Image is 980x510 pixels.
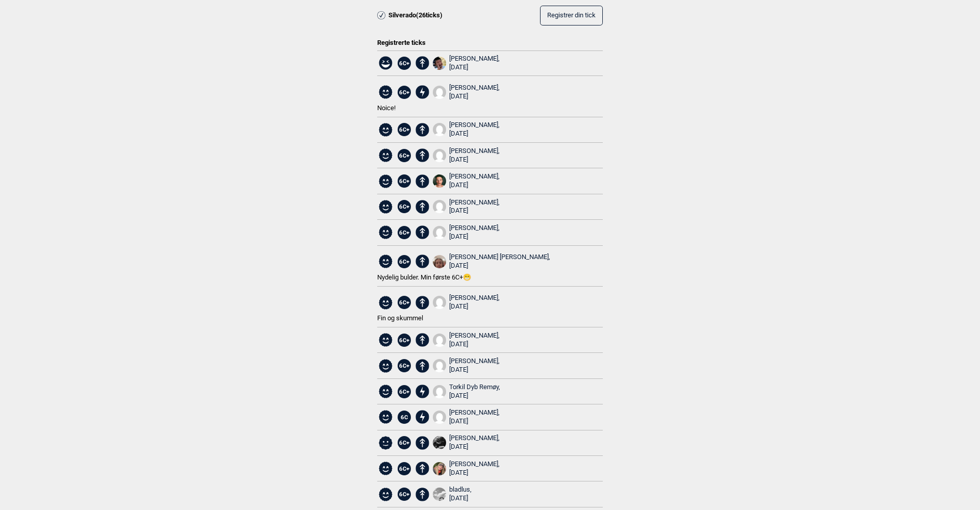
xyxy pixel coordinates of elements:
[433,460,500,477] a: IMG 20210222 205734 968[PERSON_NAME], [DATE]
[433,359,446,372] img: User fallback1
[449,262,550,270] div: [DATE]
[398,255,411,268] span: 6C+
[449,181,500,190] div: [DATE]
[449,92,500,101] div: [DATE]
[433,253,551,270] a: 1697403765371922971208258831247[PERSON_NAME] [PERSON_NAME], [DATE]
[398,334,411,347] span: 6C+
[449,434,500,451] div: [PERSON_NAME],
[449,294,500,311] div: [PERSON_NAME],
[433,123,446,136] img: User fallback1
[449,55,500,72] div: [PERSON_NAME],
[433,334,446,347] img: User fallback1
[433,294,500,311] a: User fallback1[PERSON_NAME], [DATE]
[398,174,411,188] span: 6C+
[398,385,411,398] span: 6C+
[398,200,411,213] span: 6C+
[398,86,411,99] span: 6C+
[449,207,500,215] div: [DATE]
[398,296,411,309] span: 6C+
[433,226,446,239] img: User fallback1
[377,32,603,47] div: Registrerte ticks
[377,314,423,322] span: Fin og skummel
[449,494,472,503] div: [DATE]
[433,383,501,400] a: User fallback1Torkil Dyb Remøy, [DATE]
[433,296,446,309] img: User fallback1
[433,224,500,241] a: User fallback1[PERSON_NAME], [DATE]
[398,123,411,136] span: 6C+
[398,57,411,70] span: 6C+
[449,409,500,426] div: [PERSON_NAME],
[433,411,446,424] img: User fallback1
[449,357,500,374] div: [PERSON_NAME],
[449,302,500,311] div: [DATE]
[449,198,500,216] div: [PERSON_NAME],
[433,174,446,188] img: 1 D64 F659 699 B 4 AC0 AE83 8 A752141 A1 FA 4 E7 C6 E13 DA70 4985 B55 F 75938 CD1 A51 E
[547,12,596,19] span: Registrer din tick
[398,462,411,475] span: 6C+
[398,436,411,449] span: 6C+
[398,149,411,162] span: 6C+
[433,86,446,99] img: User fallback1
[449,156,500,164] div: [DATE]
[433,385,446,398] img: User fallback1
[433,57,446,70] img: IMG 1058
[433,488,446,501] img: A4 ABD860 CB33 44 B8 A471 723 F1 B4 F5 EEC
[449,224,500,241] div: [PERSON_NAME],
[433,255,446,268] img: 1697403765371922971208258831247
[433,84,500,101] a: User fallback1[PERSON_NAME], [DATE]
[433,200,446,213] img: User fallback1
[433,198,500,216] a: User fallback1[PERSON_NAME], [DATE]
[377,104,396,112] span: Noice!
[433,172,500,190] a: 1 D64 F659 699 B 4 AC0 AE83 8 A752141 A1 FA 4 E7 C6 E13 DA70 4985 B55 F 75938 CD1 A51 E[PERSON_NA...
[398,488,411,501] span: 6C+
[377,273,471,281] span: Nydelig bulder. Min første 6C+😁
[540,6,603,25] button: Registrer din tick
[433,409,500,426] a: User fallback1[PERSON_NAME], [DATE]
[449,486,472,503] div: bladlus,
[433,331,500,349] a: User fallback1[PERSON_NAME], [DATE]
[398,411,411,424] span: 6C
[449,172,500,190] div: [PERSON_NAME],
[433,434,500,451] a: 2 DEF7 AA6 F2 F8 472 D 9978 ACA8 D73 E914 E[PERSON_NAME], [DATE]
[449,383,500,400] div: Torkil Dyb Remøy,
[449,366,500,374] div: [DATE]
[449,121,500,138] div: [PERSON_NAME],
[433,149,446,162] img: User fallback1
[449,331,500,349] div: [PERSON_NAME],
[433,121,500,138] a: User fallback1[PERSON_NAME], [DATE]
[449,340,500,349] div: [DATE]
[449,469,500,477] div: [DATE]
[449,417,500,426] div: [DATE]
[449,460,500,477] div: [PERSON_NAME],
[433,55,500,72] a: IMG 1058[PERSON_NAME], [DATE]
[449,392,500,400] div: [DATE]
[449,233,500,241] div: [DATE]
[449,443,500,451] div: [DATE]
[449,84,500,101] div: [PERSON_NAME],
[433,357,500,374] a: User fallback1[PERSON_NAME], [DATE]
[449,63,500,72] div: [DATE]
[398,226,411,239] span: 6C+
[398,359,411,372] span: 6C+
[449,130,500,138] div: [DATE]
[433,147,500,164] a: User fallback1[PERSON_NAME], [DATE]
[388,11,443,20] span: Silverado ( 26 ticks)
[433,436,446,449] img: 2 DEF7 AA6 F2 F8 472 D 9978 ACA8 D73 E914 E
[449,253,550,270] div: [PERSON_NAME] [PERSON_NAME],
[433,486,472,503] a: A4 ABD860 CB33 44 B8 A471 723 F1 B4 F5 EECbladlus, [DATE]
[449,147,500,164] div: [PERSON_NAME],
[433,462,446,475] img: IMG 20210222 205734 968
